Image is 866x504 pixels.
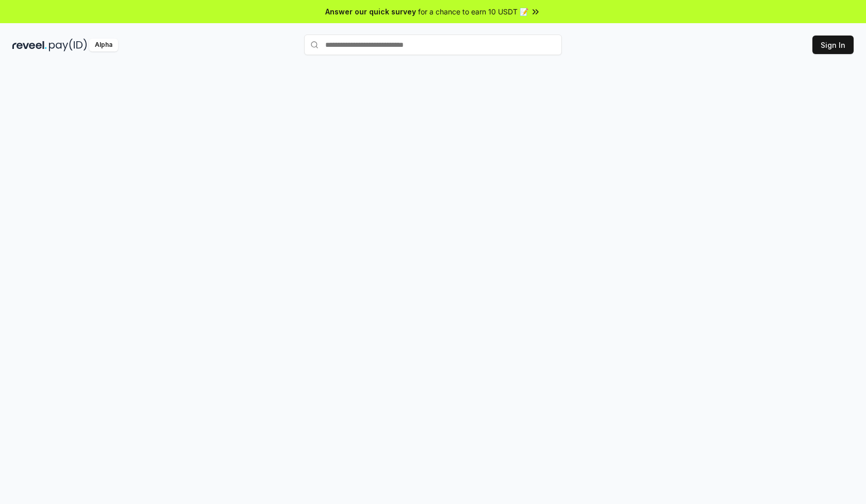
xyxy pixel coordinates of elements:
[12,39,47,51] img: reveel_dark
[812,36,854,54] button: Sign In
[325,6,416,17] span: Answer our quick survey
[418,6,528,17] span: for a chance to earn 10 USDT 📝
[89,39,118,51] div: Alpha
[49,39,87,51] img: pay_id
